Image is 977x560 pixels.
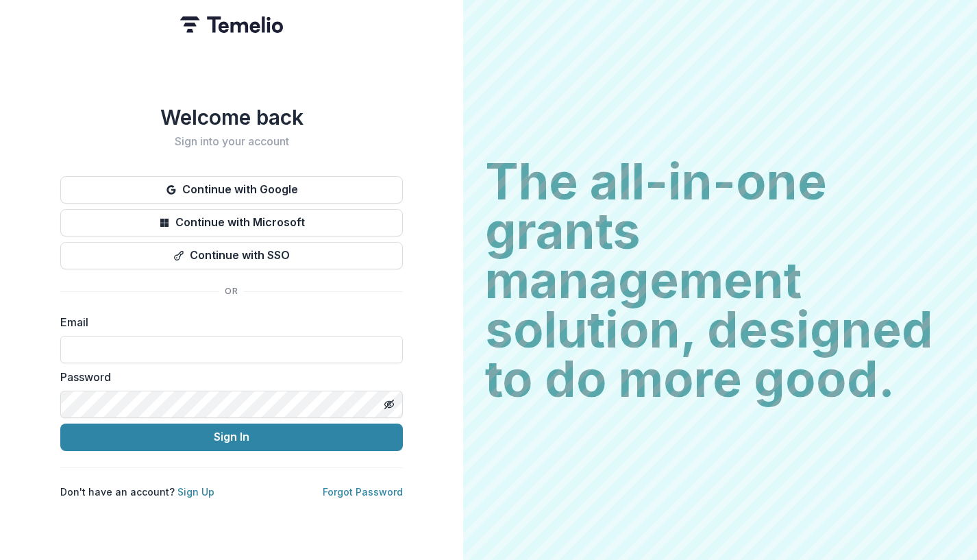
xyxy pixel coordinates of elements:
h1: Welcome back [60,105,403,130]
button: Toggle password visibility [378,393,400,415]
button: Continue with Google [60,176,403,204]
label: Password [60,369,395,385]
a: Sign Up [177,486,214,498]
label: Email [60,314,395,330]
button: Sign In [60,424,403,451]
img: Temelio [180,16,283,33]
h2: Sign into your account [60,135,403,148]
p: Don't have an account? [60,485,214,499]
button: Continue with Microsoft [60,209,403,236]
a: Forgot Password [323,486,403,498]
button: Continue with SSO [60,242,403,269]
